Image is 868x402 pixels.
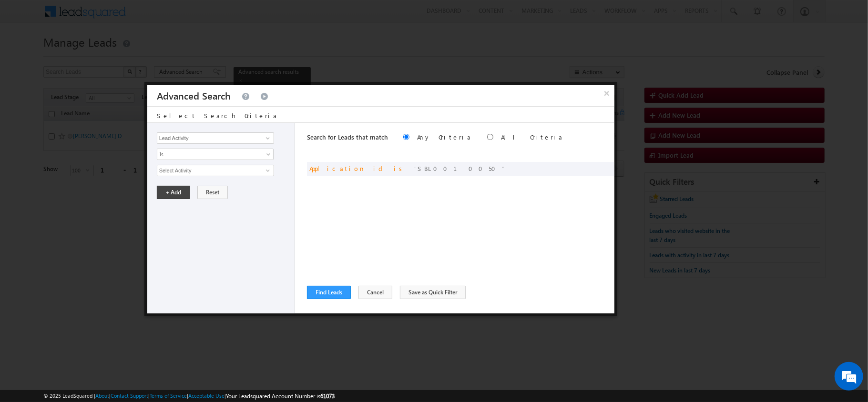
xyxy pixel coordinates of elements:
span: 61073 [320,392,335,400]
div: Minimize live chat window [156,5,179,28]
span: SBL0010050 [413,164,506,172]
a: Acceptable Use [188,392,225,399]
button: Reset [197,186,228,199]
label: Any Criteria [417,133,472,141]
button: + Add [157,186,190,199]
textarea: Type your message and hit 'Enter' [12,88,174,285]
a: Show All Items [261,166,273,175]
button: Cancel [358,286,392,299]
input: Type to Search [157,132,274,144]
button: Find Leads [307,286,351,299]
div: Chat with us now [50,50,160,62]
input: Type to Search [157,165,274,176]
a: Show All Items [261,133,273,143]
h3: Advanced Search [157,85,231,106]
span: © 2025 LeadSquared | | | | | [43,392,335,401]
button: Save as Quick Filter [400,286,466,299]
a: Is [157,149,274,160]
button: × [599,85,614,101]
span: Your Leadsquared Account Number is [226,392,335,400]
span: Select Search Criteria [157,111,278,120]
span: Search for Leads that match [307,133,388,141]
span: is [394,164,406,172]
span: Is [157,150,261,159]
label: All Criteria [501,133,563,141]
a: Terms of Service [150,392,187,399]
a: Contact Support [111,392,148,399]
img: d_60004797649_company_0_60004797649 [16,50,40,62]
em: Start Chat [130,293,173,306]
a: About [95,392,109,399]
span: Application id [309,164,386,172]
